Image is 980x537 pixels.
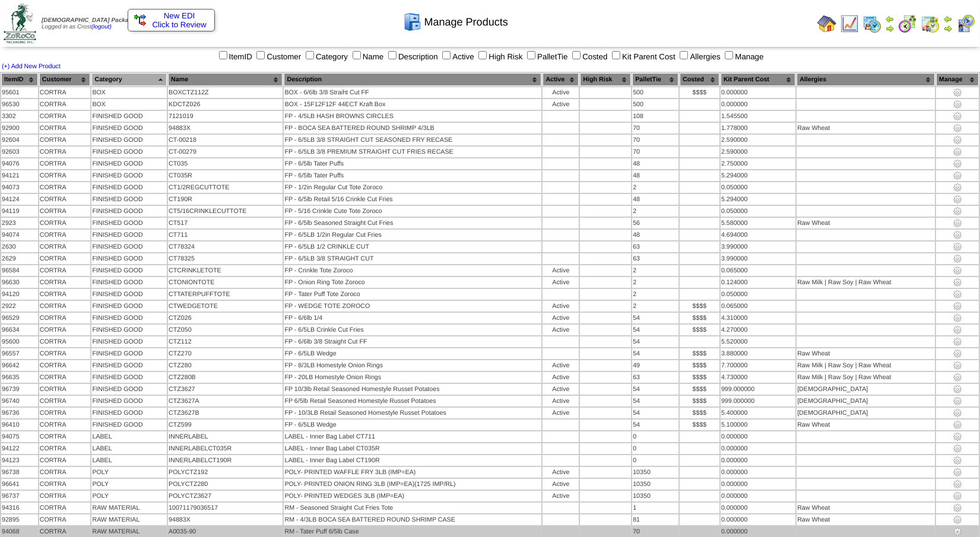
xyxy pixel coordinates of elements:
[440,52,474,61] label: Active
[91,24,112,30] a: (logout)
[256,51,265,59] input: Customer
[39,147,91,157] td: CORTRA
[91,301,167,312] td: FINISHED GOOD
[350,52,384,61] label: Name
[953,444,962,453] img: settings.gif
[4,4,36,43] img: zoroco-logo-small.webp
[168,277,283,288] td: CTONIONTOTE
[632,253,678,264] td: 63
[721,325,795,335] td: 4.270000
[134,20,208,29] span: Click to Review
[721,242,795,252] td: 3.990000
[632,158,678,169] td: 48
[721,253,795,264] td: 3.990000
[2,63,61,70] a: (+) Add New Product
[632,242,678,252] td: 63
[39,182,91,193] td: CORTRA
[284,325,541,335] td: FP - 6/5LB Crinkle Cut Fries
[42,17,141,30] span: Logged in as Crost
[403,12,422,31] img: cabinet.gif
[284,73,541,86] th: Description
[91,230,167,240] td: FINISHED GOOD
[284,147,541,157] td: FP - 6/5LB 3/8 PREMIUM STRAIGHT CUT FRIES RECASE
[91,313,167,323] td: FINISHED GOOD
[543,362,578,369] div: Active
[572,51,581,59] input: Costed
[1,123,38,134] td: 92900
[953,385,962,394] img: settings.gif
[478,51,487,59] input: High Risk
[953,218,962,228] img: settings.gif
[39,348,91,359] td: CORTRA
[39,73,91,86] th: Customer
[632,265,678,276] td: 2
[284,123,541,134] td: FP - BOCA SEA BATTERED ROUND SHRIMP 4/3LB
[721,313,795,323] td: 4.310000
[680,362,719,369] div: $$$$
[721,99,795,110] td: 0.000000
[680,314,719,322] div: $$$$
[284,253,541,264] td: FP - 6/5LB 3/8 STRAIGHT CUT
[570,52,607,61] label: Costed
[284,170,541,181] td: FP - 6/5lb Tater Puffs
[527,51,535,59] input: PalletTie
[543,303,578,310] div: Active
[1,313,38,323] td: 96529
[680,374,719,381] div: $$$$
[476,52,522,61] label: High Risk
[91,289,167,300] td: FINISHED GOOD
[953,171,962,180] img: settings.gif
[797,360,935,371] td: Raw Milk | Raw Soy | Raw Wheat
[168,135,283,145] td: CT-00218
[91,336,167,347] td: FINISHED GOOD
[953,147,962,157] img: settings.gif
[525,52,567,61] label: PalletTie
[953,396,962,406] img: settings.gif
[721,289,795,300] td: 0.050000
[91,194,167,205] td: FINISHED GOOD
[303,52,348,61] label: Category
[284,194,541,205] td: FP - 6/5lb Retail 5/16 Crinkle Cut Fries
[632,384,678,395] td: 54
[39,87,91,98] td: CORTRA
[680,303,719,310] div: $$$$
[680,73,719,86] th: Costed
[953,491,962,501] img: settings.gif
[543,73,579,86] th: Active
[91,360,167,371] td: FINISHED GOOD
[953,325,962,335] img: settings.gif
[91,87,167,98] td: BOX
[168,348,283,359] td: CTZ270
[721,123,795,134] td: 1.778000
[632,230,678,240] td: 48
[921,14,940,33] img: calendarinout.gif
[284,360,541,371] td: FP - 8/3LB Homestyle Onion Rings
[953,503,962,513] img: settings.gif
[953,88,962,97] img: settings.gif
[284,111,541,122] td: FP - 4/5LB HASH BROWNS CIRCLES
[797,123,935,134] td: Raw Wheat
[39,230,91,240] td: CORTRA
[953,100,962,109] img: settings.gif
[91,265,167,276] td: FINISHED GOOD
[284,336,541,347] td: FP - 6/6lb 3/8 Straight Cut FF
[284,265,541,276] td: FP - Crinkle Tote Zoroco
[632,170,678,181] td: 48
[721,170,795,181] td: 5.294000
[953,479,962,489] img: settings.gif
[953,420,962,430] img: settings.gif
[953,527,962,536] img: settings.gif
[1,147,38,157] td: 92603
[632,289,678,300] td: 2
[797,277,935,288] td: Raw Milk | Raw Soy | Raw Wheat
[885,14,895,24] img: arrowleft.gif
[1,111,38,122] td: 3302
[953,183,962,192] img: settings.gif
[632,313,678,323] td: 54
[39,111,91,122] td: CORTRA
[722,52,763,61] label: Manage
[953,135,962,145] img: settings.gif
[168,87,283,98] td: BOXCTZ112Z
[543,101,578,108] div: Active
[721,277,795,288] td: 0.124000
